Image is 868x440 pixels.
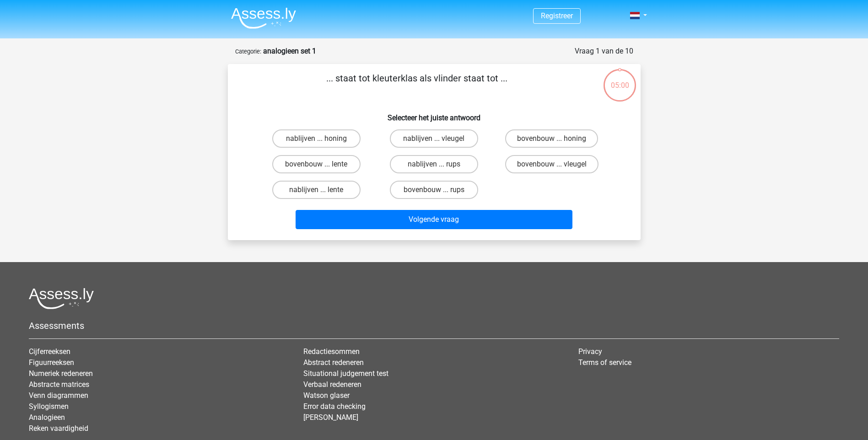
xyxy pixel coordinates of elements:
a: Syllogismen [29,402,69,411]
a: Cijferreeksen [29,347,70,356]
strong: analogieen set 1 [263,47,316,55]
a: Reken vaardigheid [29,424,88,433]
img: Assessly logo [29,288,94,309]
h5: Assessments [29,320,839,331]
small: Categorie: [235,48,261,55]
label: nablijven ... honing [272,129,361,148]
a: Watson glaser [303,391,350,400]
label: nablijven ... rups [390,155,478,173]
label: nablijven ... vleugel [390,129,478,148]
p: ... staat tot kleuterklas als vlinder staat tot ... [243,71,592,99]
a: Verbaal redeneren [303,380,361,389]
a: Analogieen [29,413,65,422]
a: Privacy [578,347,602,356]
img: Assessly [231,7,296,29]
a: Registreer [541,11,573,20]
h6: Selecteer het juiste antwoord [243,106,626,122]
a: Numeriek redeneren [29,369,93,378]
label: bovenbouw ... vleugel [505,155,598,173]
a: Figuurreeksen [29,358,74,367]
a: Error data checking [303,402,366,411]
div: Vraag 1 van de 10 [575,46,633,57]
label: bovenbouw ... honing [505,129,598,148]
a: Abstract redeneren [303,358,364,367]
a: Redactiesommen [303,347,360,356]
a: Venn diagrammen [29,391,88,400]
label: bovenbouw ... lente [272,155,361,173]
a: [PERSON_NAME] [303,413,358,422]
button: Volgende vraag [296,210,572,229]
a: Situational judgement test [303,369,388,378]
a: Abstracte matrices [29,380,89,389]
label: nablijven ... lente [272,181,361,199]
a: Terms of service [578,358,631,367]
label: bovenbouw ... rups [390,181,478,199]
div: 05:00 [603,68,637,91]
